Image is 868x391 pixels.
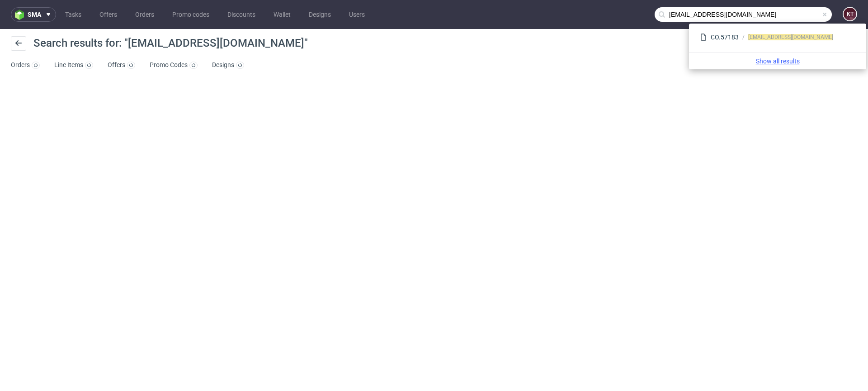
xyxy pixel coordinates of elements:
[108,58,135,72] a: Offers
[344,7,370,22] a: Users
[693,57,863,66] a: Show all results
[844,8,856,20] figcaption: KT
[11,7,56,22] button: sma
[94,7,123,22] a: Offers
[11,58,40,72] a: Orders
[150,58,198,72] a: Promo Codes
[130,7,160,22] a: Orders
[28,11,41,18] span: sma
[33,37,308,49] span: Search results for: "[EMAIL_ADDRESS][DOMAIN_NAME]"
[60,7,87,22] a: Tasks
[748,34,833,40] span: [EMAIL_ADDRESS][DOMAIN_NAME]
[167,7,215,22] a: Promo codes
[711,33,739,42] div: CO.57183
[222,7,261,22] a: Discounts
[212,58,244,72] a: Designs
[54,58,93,72] a: Line Items
[268,7,296,22] a: Wallet
[303,7,336,22] a: Designs
[15,10,28,20] img: logo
